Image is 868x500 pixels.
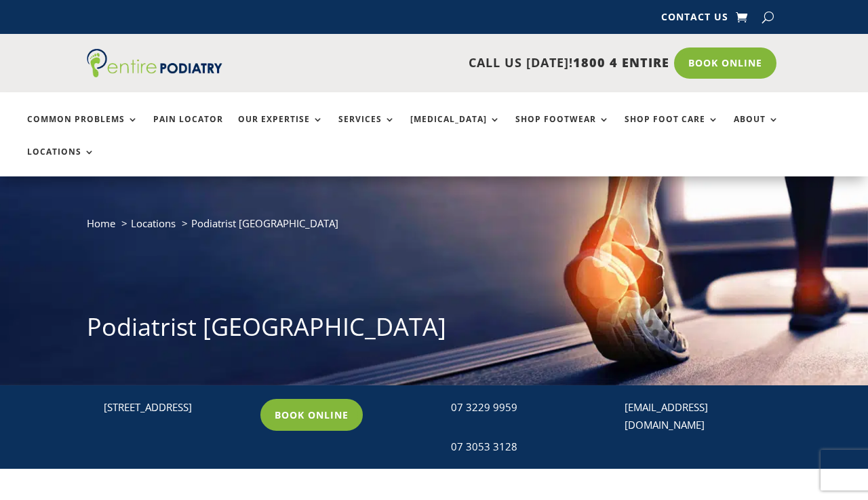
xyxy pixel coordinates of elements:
[625,115,719,144] a: Shop Foot Care
[260,399,363,430] a: Book Online
[625,400,708,431] a: [EMAIL_ADDRESS][DOMAIN_NAME]
[243,54,669,72] p: CALL US [DATE]!
[410,115,500,144] a: [MEDICAL_DATA]
[338,115,395,144] a: Services
[87,49,222,77] img: logo (1)
[238,115,323,144] a: Our Expertise
[661,12,728,27] a: Contact Us
[734,115,779,144] a: About
[27,115,138,144] a: Common Problems
[674,47,776,79] a: Book Online
[131,216,176,230] a: Locations
[515,115,610,144] a: Shop Footwear
[87,214,781,242] nav: breadcrumb
[27,147,95,176] a: Locations
[153,115,223,144] a: Pain Locator
[87,66,222,80] a: Entire Podiatry
[191,216,338,230] span: Podiatrist [GEOGRAPHIC_DATA]
[573,54,669,71] span: 1800 4 ENTIRE
[451,438,597,456] div: 07 3053 3128
[451,399,597,417] div: 07 3229 9959
[104,399,250,417] p: [STREET_ADDRESS]
[87,310,781,351] h1: Podiatrist [GEOGRAPHIC_DATA]
[87,216,115,230] a: Home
